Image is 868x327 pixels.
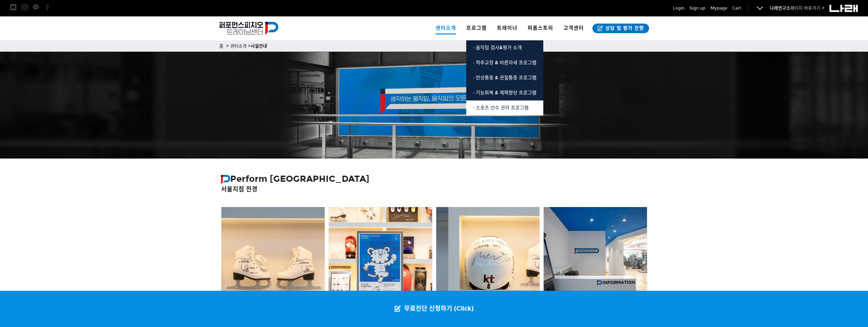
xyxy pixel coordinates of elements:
[219,42,649,50] p: 홈 > 센터소개 >
[473,45,522,51] span: · 움직임 검사&평가 소개
[251,43,267,49] strong: 시설안내
[710,5,727,12] a: Mypage
[436,22,456,35] span: 센터소개
[492,16,523,40] a: 트레이너
[473,60,536,66] span: · 척추교정 & 바른자세 프로그램
[466,70,543,85] a: · 만성통증 & 관절통증 프로그램
[388,291,481,327] a: 무료진단 신청하기 (Click)
[466,40,543,55] a: · 움직임 검사&평가 소개
[221,186,258,193] strong: 서울지점 전경
[430,16,461,40] a: 센터소개
[466,100,543,115] a: · 스포츠 선수 관리 프로그램
[603,25,644,32] span: 상담 및 평가 진행
[770,5,824,11] a: 나래연구소페이지 바로가기 >
[473,90,536,96] span: · 기능회복 & 체력향상 프로그램
[221,175,230,184] img: 퍼포먼스피지오 심볼 로고
[221,173,369,184] strong: Perform [GEOGRAPHIC_DATA]
[523,16,558,40] a: 퍼폼스토리
[466,25,487,31] span: 프로그램
[770,5,790,11] strong: 나래연구소
[473,75,536,81] span: · 만성통증 & 관절통증 프로그램
[461,16,492,40] a: 프로그램
[732,5,741,12] a: Cart
[528,25,553,31] span: 퍼폼스토리
[473,105,529,111] span: · 스포츠 선수 관리 프로그램
[673,5,685,12] a: Login
[563,25,584,31] span: 고객센터
[497,25,517,31] span: 트레이너
[690,5,705,12] a: Sign up
[466,85,543,100] a: · 기능회복 & 체력향상 프로그램
[592,24,649,33] a: 상담 및 평가 진행
[558,16,589,40] a: 고객센터
[466,55,543,70] a: · 척추교정 & 바른자세 프로그램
